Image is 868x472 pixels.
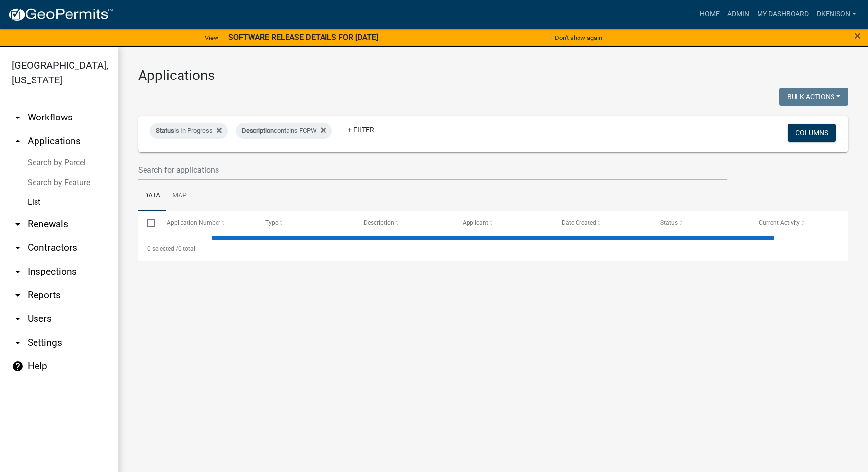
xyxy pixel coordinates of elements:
div: contains FCPW [236,123,332,139]
a: + Filter [340,121,382,139]
a: My Dashboard [753,5,813,24]
a: Map [166,180,193,212]
span: × [854,29,861,42]
strong: SOFTWARE RELEASE DETAILS FOR [DATE] [228,33,378,42]
button: Don't show again [551,30,606,46]
datatable-header-cell: Type [256,211,355,235]
span: Description [242,127,274,134]
div: 0 total [138,236,848,261]
i: arrow_drop_down [12,313,24,325]
i: help [12,360,24,372]
span: 0 selected / [147,245,178,252]
a: Data [138,180,166,212]
datatable-header-cell: Status [651,211,750,235]
a: dkenison [813,5,860,24]
span: Description [364,219,394,226]
i: arrow_drop_down [12,218,24,230]
div: is In Progress [150,123,228,139]
i: arrow_drop_down [12,266,24,277]
button: Bulk Actions [779,88,848,106]
datatable-header-cell: Description [355,211,453,235]
button: Columns [788,124,836,142]
input: Search for applications [138,160,727,180]
a: Home [696,5,723,24]
i: arrow_drop_up [12,135,24,147]
datatable-header-cell: Application Number [157,211,255,235]
i: arrow_drop_down [12,289,24,301]
a: Admin [723,5,753,24]
button: Close [854,30,861,41]
datatable-header-cell: Current Activity [750,211,848,235]
span: Date Created [562,219,596,226]
span: Application Number [167,219,220,226]
a: View [201,30,222,46]
span: Status [660,219,678,226]
span: Current Activity [759,219,800,226]
datatable-header-cell: Applicant [453,211,552,235]
i: arrow_drop_down [12,112,24,123]
datatable-header-cell: Select [138,211,157,235]
i: arrow_drop_down [12,337,24,349]
h3: Applications [138,67,848,84]
span: Applicant [463,219,488,226]
span: Status [156,127,174,134]
span: Type [265,219,278,226]
datatable-header-cell: Date Created [552,211,651,235]
i: arrow_drop_down [12,242,24,254]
